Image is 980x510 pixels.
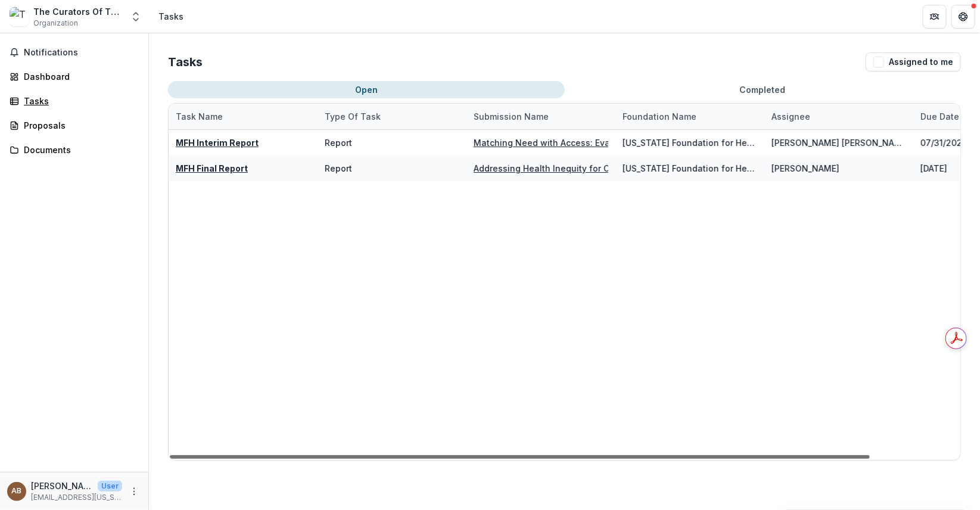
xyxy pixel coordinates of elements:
div: Type of Task [318,110,388,123]
span: Organization [33,18,78,29]
a: Documents [5,140,144,160]
div: Type of Task [318,104,466,129]
a: Matching Need with Access: Evaluating the Impact of [US_STATE] Medicaid Expansion during Year 1 a... [474,138,937,148]
div: Task Name [169,104,318,129]
a: Tasks [5,91,144,111]
button: Partners [923,5,947,29]
button: Get Help [951,5,975,29]
img: The Curators Of The University Of Missouri [10,7,29,26]
h2: Tasks [168,55,203,69]
div: [US_STATE] Foundation for Health [623,136,757,149]
a: MFH Final Report [176,163,248,173]
button: Open entity switcher [127,5,144,29]
div: Submission Name [466,110,556,123]
div: Submission Name [466,104,615,129]
p: User [98,481,122,492]
div: Dashboard [24,70,134,83]
div: [PERSON_NAME] [771,162,839,175]
div: Assignee [764,110,817,123]
div: 07/31/2025 [920,136,967,149]
div: Proposals [24,119,134,132]
div: Assignee [764,104,913,129]
div: Foundation Name [615,104,764,129]
a: Dashboard [5,67,144,86]
button: Assigned to me [866,52,961,71]
p: [PERSON_NAME] [31,480,93,492]
button: Completed [565,81,962,98]
button: Open [168,81,565,98]
div: [US_STATE] Foundation for Health [623,162,757,175]
span: Notifications [24,48,139,58]
nav: breadcrumb [154,8,188,25]
div: Tasks [24,95,134,107]
a: Proposals [5,116,144,135]
div: Report [325,162,352,175]
div: [DATE] [920,162,947,175]
a: MFH Interim Report [176,138,259,148]
div: Alysia Beaudoin [12,487,22,495]
div: [PERSON_NAME] [PERSON_NAME] [771,136,906,149]
div: The Curators Of The [GEOGRAPHIC_DATA][US_STATE] [33,5,123,18]
div: Task Name [169,110,230,123]
div: Report [325,136,352,149]
button: More [127,484,141,499]
div: Due Date [913,110,966,123]
p: [EMAIL_ADDRESS][US_STATE][DOMAIN_NAME] [31,492,122,503]
div: Documents [24,144,134,156]
div: Tasks [158,10,183,23]
a: Addressing Health Inequity for Older Adults by Increasing Access to Resources for Kinship Caregiv... [474,163,952,173]
button: Notifications [5,43,144,62]
div: Foundation Name [615,110,704,123]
